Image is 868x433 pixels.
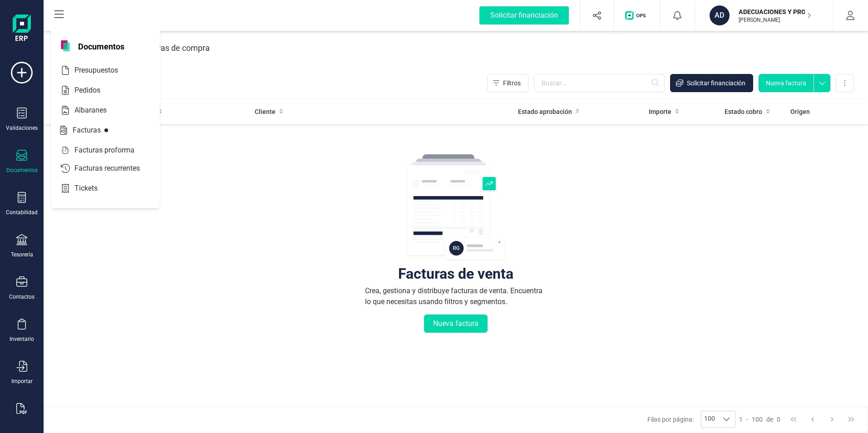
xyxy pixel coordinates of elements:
[790,107,810,116] span: Origen
[255,107,276,116] span: Cliente
[398,269,513,278] div: Facturas de venta
[71,163,156,174] span: Facturas recurrentes
[739,7,811,16] p: ADECUACIONES Y PROYECTOS SL
[518,107,572,116] span: Estado aprobación
[9,293,35,300] div: Contactos
[843,411,860,428] button: Last Page
[10,335,34,343] div: Inventario
[759,74,814,92] button: Nueva factura
[725,107,762,116] span: Estado cobro
[701,411,718,428] span: 100
[71,145,151,156] span: Facturas proforma
[670,74,753,92] button: Solicitar financiación
[503,79,521,88] span: Filtros
[138,36,210,60] div: Facturas de compra
[71,105,123,116] span: Albaranes
[479,6,569,25] div: Solicitar financiación
[625,11,649,20] img: Logo de OPS
[739,16,811,24] p: [PERSON_NAME]
[752,415,763,424] span: 100
[365,285,547,307] div: Crea, gestiona y distribuye facturas de venta. Encuentra lo que necesitas usando filtros y segmen...
[766,415,773,424] span: de
[804,411,821,428] button: Previous Page
[706,1,822,30] button: ADADECUACIONES Y PROYECTOS SL[PERSON_NAME]
[71,65,134,76] span: Presupuestos
[710,5,730,25] div: AD
[687,79,745,88] span: Solicitar financiación
[6,167,38,174] div: Documentos
[6,124,38,132] div: Validaciones
[534,74,665,92] input: Buscar...
[739,415,743,424] span: 1
[469,1,580,30] button: Solicitar financiación
[406,153,506,262] img: img-empty-table.svg
[73,40,130,51] span: Documentos
[69,125,117,136] span: Facturas
[647,411,735,428] div: Filas por página:
[424,315,488,333] button: Nueva factura
[487,74,528,92] button: Filtros
[777,415,780,424] span: 0
[71,183,114,194] span: Tickets
[71,85,117,96] span: Pedidos
[6,209,38,216] div: Contabilidad
[824,411,841,428] button: Next Page
[11,251,33,258] div: Tesorería
[11,378,33,385] div: Importar
[739,415,780,424] div: -
[785,411,802,428] button: First Page
[649,107,671,116] span: Importe
[13,15,31,44] img: Logo Finanedi
[620,1,655,30] button: Logo de OPS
